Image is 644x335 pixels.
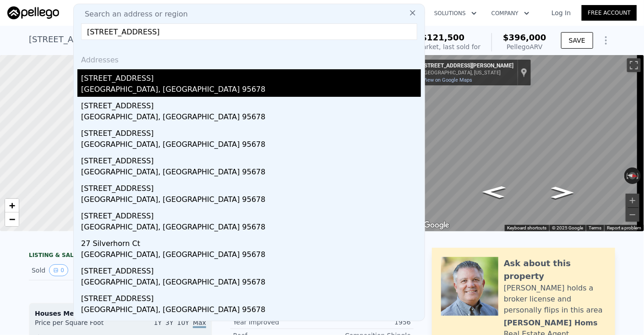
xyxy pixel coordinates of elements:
div: [GEOGRAPHIC_DATA], [GEOGRAPHIC_DATA] 95678 [81,277,421,290]
div: [GEOGRAPHIC_DATA], [GEOGRAPHIC_DATA] 95678 [81,249,421,262]
span: Max [193,319,206,328]
div: Street View [419,55,644,231]
a: Zoom out [5,212,19,226]
div: 50 Silverhorn Ct [81,317,421,332]
div: [STREET_ADDRESS] [81,152,421,167]
div: Addresses [77,47,421,69]
a: Log In [540,8,582,17]
div: [STREET_ADDRESS][PERSON_NAME] , [GEOGRAPHIC_DATA] , CA 95820 [29,33,317,46]
div: [STREET_ADDRESS] [81,262,421,277]
span: 10Y [177,319,189,326]
div: [STREET_ADDRESS] [81,97,421,112]
div: [PERSON_NAME] Homs [504,318,598,329]
a: View on Google Maps [423,77,472,83]
span: © 2025 Google [552,225,583,230]
div: [GEOGRAPHIC_DATA], [GEOGRAPHIC_DATA] 95678 [81,112,421,124]
div: Pellego ARV [503,42,546,51]
button: Rotate clockwise [636,167,641,184]
span: − [9,213,15,225]
div: Year Improved [233,318,322,327]
button: Reset the view [624,171,641,180]
button: Solutions [427,5,484,22]
div: [GEOGRAPHIC_DATA], [GEOGRAPHIC_DATA] 95678 [81,194,421,207]
span: $121,500 [421,33,465,42]
span: + [9,200,15,211]
path: Go South, McGlashan St [472,183,516,201]
button: View historical data [49,264,68,276]
a: Terms (opens in new tab) [589,225,601,230]
a: Show location on map [521,67,527,78]
path: Go North, McGlashan St [542,184,583,201]
div: [PERSON_NAME] holds a broker license and personally flips in this area [504,283,606,316]
a: Open this area in Google Maps (opens a new window) [421,219,452,231]
div: 1956 [322,318,411,327]
div: [GEOGRAPHIC_DATA], [GEOGRAPHIC_DATA] 95678 [81,222,421,234]
button: Zoom in [626,194,639,207]
span: 3Y [165,319,173,326]
span: Search an address or region [77,9,188,20]
button: Rotate counterclockwise [624,167,629,184]
button: Toggle fullscreen view [627,58,641,72]
button: Show Options [597,31,615,50]
div: Price per Square Foot [35,318,120,333]
div: [GEOGRAPHIC_DATA], [GEOGRAPHIC_DATA] 95678 [81,304,421,317]
button: SAVE [561,32,593,49]
div: [STREET_ADDRESS] [81,69,421,84]
div: 27 Silverhorn Ct [81,234,421,249]
span: $396,000 [503,33,546,42]
div: Ask about this property [504,257,606,283]
button: Keyboard shortcuts [507,225,546,231]
div: [STREET_ADDRESS][PERSON_NAME] [423,62,513,70]
div: [STREET_ADDRESS] [81,207,421,222]
div: [STREET_ADDRESS] [81,290,421,304]
div: Sold [32,264,113,276]
button: Zoom out [626,208,639,222]
a: Report a problem [607,225,641,230]
img: Pellego [7,6,59,19]
div: Map [419,55,644,231]
div: Houses Median Sale [35,309,206,318]
div: [GEOGRAPHIC_DATA], [US_STATE] [423,70,513,76]
div: [STREET_ADDRESS] [81,179,421,194]
a: Zoom in [5,199,19,212]
input: Enter an address, city, region, neighborhood or zip code [81,23,417,40]
div: [GEOGRAPHIC_DATA], [GEOGRAPHIC_DATA] 95678 [81,139,421,152]
a: Free Account [582,5,637,21]
div: LISTING & SALE HISTORY [29,251,212,261]
span: 1Y [154,319,162,326]
button: Company [484,5,537,22]
img: Google [421,219,452,231]
div: [STREET_ADDRESS] [81,124,421,139]
div: Off Market, last sold for [405,42,480,51]
div: [GEOGRAPHIC_DATA], [GEOGRAPHIC_DATA] 95678 [81,167,421,179]
div: [GEOGRAPHIC_DATA], [GEOGRAPHIC_DATA] 95678 [81,84,421,97]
